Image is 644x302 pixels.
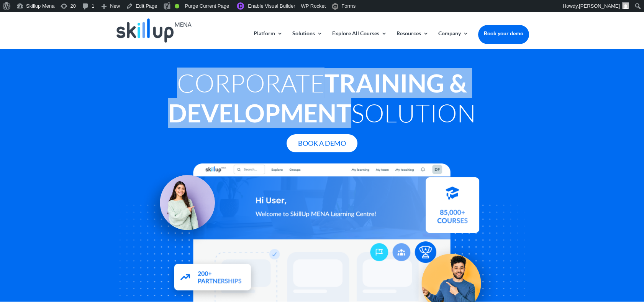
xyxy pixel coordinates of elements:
img: Courses library - SkillUp MENA [426,181,479,236]
img: Partners - SkillUp Mena [165,256,260,301]
span: [PERSON_NAME] [579,3,620,9]
a: Resources [397,31,429,49]
a: Platform [254,31,283,49]
img: Learning Management Solution - SkillUp [140,167,223,249]
a: Book your demo [478,25,529,42]
img: Skillup Mena [116,18,192,43]
a: Company [438,31,469,49]
strong: Training & Development [168,68,467,128]
a: Solutions [292,31,323,49]
h1: Corporate Solution [115,68,529,132]
a: Book A Demo [287,134,357,152]
a: Explore All Courses [332,31,387,49]
iframe: Chat Widget [606,265,644,302]
div: Good [175,4,179,8]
